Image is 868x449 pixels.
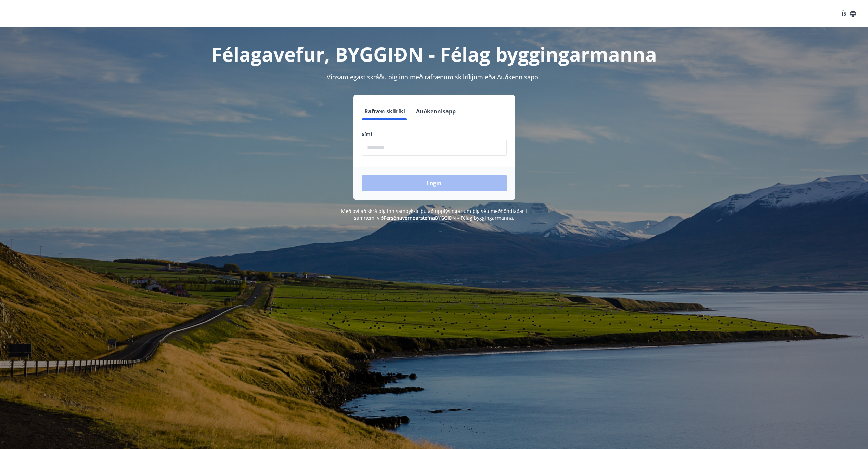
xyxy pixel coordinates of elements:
button: Rafræn skilríki [362,103,408,120]
span: Vinsamlegast skráðu þig inn með rafrænum skilríkjum eða Auðkennisappi. [327,73,542,81]
a: Persónuverndarstefna [384,215,435,221]
h1: Félagavefur, BYGGIÐN - Félag byggingarmanna [196,41,672,67]
button: Auðkennisapp [413,103,458,120]
label: Sími [362,131,507,138]
span: Með því að skrá þig inn samþykkir þú að upplýsingar um þig séu meðhöndlaðar í samræmi við BYGGIÐN... [341,208,527,221]
button: ÍS [838,8,860,20]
